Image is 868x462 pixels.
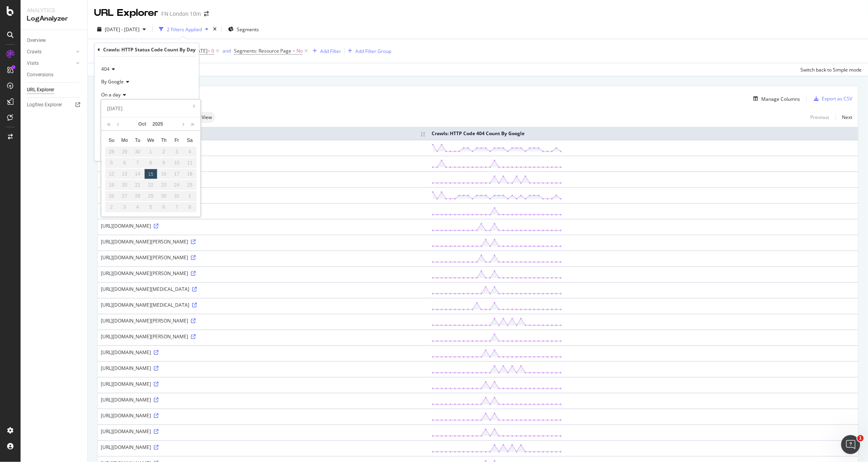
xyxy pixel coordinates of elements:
a: Last year (Control + left) [105,117,113,131]
td: October 20, 2025 [118,179,131,190]
div: Conversions [27,71,53,79]
span: Segments: Resource Page [234,47,291,54]
div: 7 [131,158,144,168]
a: Oct [135,117,149,131]
span: Mo [118,137,131,144]
td: October 10, 2025 [170,157,183,168]
div: 12 [105,169,118,179]
div: 21 [131,180,144,190]
div: 8 [144,158,157,168]
div: Overview [27,36,46,45]
a: Next year (Control + right) [189,117,196,131]
div: [URL][DOMAIN_NAME] [101,412,425,419]
div: [URL][DOMAIN_NAME] [101,159,425,166]
div: 3 [170,147,183,157]
td: October 7, 2025 [131,157,144,168]
button: Switch back to Simple mode [797,63,862,76]
td: October 13, 2025 [118,168,131,179]
a: Next [836,111,852,123]
span: 404 [101,66,109,72]
div: Manage Columns [761,96,800,102]
span: By Google [101,78,124,85]
td: November 8, 2025 [183,202,196,213]
div: [URL][DOMAIN_NAME] [101,349,425,356]
span: Segments [237,26,259,33]
div: [URL][DOMAIN_NAME] [101,175,425,182]
div: 2 [105,202,118,212]
td: November 5, 2025 [144,202,157,213]
th: Crawls: HTTP Code 404 Count By Google [428,127,858,140]
div: 25 [183,180,196,190]
th: Sat [183,134,196,146]
th: Wed [144,134,157,146]
div: 1 [144,147,157,157]
td: October 21, 2025 [131,179,144,190]
td: October 12, 2025 [105,168,118,179]
a: Crawls [27,48,74,56]
div: arrow-right-arrow-left [204,11,209,17]
div: 16 [157,169,170,179]
td: October 11, 2025 [183,157,196,168]
span: > [208,47,210,54]
span: No [296,45,303,57]
div: 28 [105,147,118,157]
div: 27 [118,191,131,201]
td: November 2, 2025 [105,202,118,213]
td: November 7, 2025 [170,202,183,213]
td: October 27, 2025 [118,190,131,202]
div: Export as CSV [822,95,852,102]
div: Crawls: HTTP Status Code Count By Day [103,46,196,53]
span: Tu [131,137,144,144]
iframe: Intercom live chat [841,435,860,454]
span: [DATE] - [DATE] [105,26,140,33]
div: 31 [170,191,183,201]
td: October 2, 2025 [157,146,170,157]
div: 4 [183,147,196,157]
td: November 4, 2025 [131,202,144,213]
div: [URL][DOMAIN_NAME][MEDICAL_DATA] [101,286,425,292]
div: 29 [118,147,131,157]
span: Fr [170,137,183,144]
span: 1 [857,435,864,441]
div: [URL][DOMAIN_NAME] [101,444,425,451]
div: 14 [131,169,144,179]
button: Add Filter [309,46,341,56]
div: 3 [118,202,131,212]
td: October 31, 2025 [170,190,183,202]
div: 2 Filters Applied [167,26,202,33]
div: Analytics [27,6,81,14]
div: 1 [183,191,196,201]
div: 28 [131,191,144,201]
div: [URL][DOMAIN_NAME] [101,365,425,371]
div: [URL][DOMAIN_NAME][PERSON_NAME] [101,317,425,324]
th: Mon [118,134,131,146]
a: 2025 [149,117,166,131]
div: URL Explorer [27,86,54,94]
td: October 16, 2025 [157,168,170,179]
td: October 19, 2025 [105,179,118,190]
div: [URL][DOMAIN_NAME] [101,223,425,229]
td: September 29, 2025 [118,146,131,157]
td: October 18, 2025 [183,168,196,179]
button: Manage Columns [750,94,800,104]
div: 19 [105,180,118,190]
a: Logfiles Explorer [27,101,82,109]
td: October 14, 2025 [131,168,144,179]
td: October 1, 2025 [144,146,157,157]
a: Next month (PageDown) [180,117,186,131]
button: [DATE] - [DATE] [94,23,149,36]
div: Crawls [27,48,42,56]
div: 7 [170,202,183,212]
button: Cancel [98,147,123,155]
div: FN London 10m [161,10,201,18]
div: [URL][DOMAIN_NAME][PERSON_NAME] [101,238,425,245]
button: Add Filter Group [345,46,391,56]
td: October 9, 2025 [157,157,170,168]
div: Logfiles Explorer [27,101,62,109]
span: We [144,137,157,144]
div: [URL][DOMAIN_NAME][PERSON_NAME] [101,333,425,340]
div: 5 [105,158,118,168]
td: November 3, 2025 [118,202,131,213]
div: 15 [144,169,157,179]
div: Switch back to Simple mode [800,66,862,73]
